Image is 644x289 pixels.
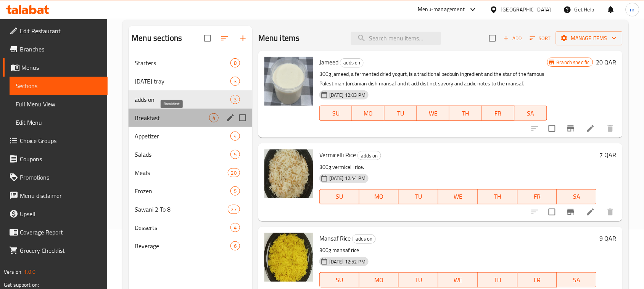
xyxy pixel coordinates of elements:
a: Edit Menu [10,113,108,132]
span: 1.0.0 [24,267,35,277]
h6: 7 QAR [600,149,617,160]
span: Version: [4,267,23,277]
div: Menu-management [418,5,465,14]
span: Meals [135,168,227,177]
a: Edit menu item [586,124,595,133]
span: Select all sections [200,30,216,46]
h6: 9 QAR [600,233,617,244]
button: MO [359,189,399,204]
button: SA [557,189,597,204]
span: [DATE] 12:44 PM [326,175,369,182]
span: Desserts [135,223,230,232]
div: Starters8 [129,54,252,72]
a: Choice Groups [3,132,108,150]
button: Sort [528,32,553,44]
button: SU [319,272,359,287]
button: edit [225,112,236,124]
p: 300g vermicelli rice. [319,162,597,172]
span: Salads [135,150,230,159]
span: Grocery Checklist [20,246,101,255]
span: Add [502,34,523,43]
a: Edit Restaurant [3,22,108,40]
div: items [230,58,240,67]
span: Select to update [544,204,560,220]
div: items [230,132,240,141]
span: SU [323,108,349,119]
span: Appetizer [135,132,230,141]
span: adds on [340,58,363,67]
div: Sawani 2 To 827 [129,200,252,218]
button: FR [518,272,557,287]
div: Appetizer4 [129,127,252,145]
span: Promotions [20,173,101,182]
button: TH [478,189,518,204]
span: Manage items [562,34,617,43]
span: TU [402,191,435,202]
span: WE [420,108,446,119]
h2: Menu items [258,32,300,44]
span: Vermicelli Rice [319,149,356,161]
div: items [230,186,240,196]
button: Add section [234,29,252,47]
p: 300g mansaf rice [319,246,597,255]
div: Sawani 2 To 8 [135,205,227,214]
button: TH [449,106,482,121]
button: WE [438,272,478,287]
span: Jameed [319,56,338,68]
div: Desserts4 [129,218,252,237]
span: Choice Groups [20,136,101,145]
span: TH [452,108,479,119]
button: TH [478,272,518,287]
button: FR [482,106,514,121]
span: 5 [231,151,240,158]
span: Upsell [20,209,101,218]
div: items [230,150,240,159]
button: Manage items [556,31,623,45]
button: SA [557,272,597,287]
span: [DATE] 12:03 PM [326,92,369,99]
span: Sections [16,81,101,90]
span: WE [441,191,475,202]
img: Mansaf Rice [264,233,313,282]
span: 5 [231,188,240,195]
span: TH [481,191,515,202]
a: Coverage Report [3,223,108,241]
span: Edit Restaurant [20,26,101,35]
span: FR [485,108,511,119]
button: delete [601,203,620,221]
span: Coupons [20,154,101,164]
button: Add [501,32,525,44]
button: Branch-specific-item [562,203,580,221]
button: Branch-specific-item [562,119,580,138]
div: adds on [352,234,376,244]
img: Vermicelli Rice [264,149,313,198]
p: 300g jameed, a fermented dried yogurt, is a traditional bedouin ingredient and the star of the fa... [319,69,547,88]
span: Beverage [135,241,230,250]
span: SU [323,191,356,202]
h2: Menu sections [132,32,182,44]
span: FR [521,275,554,286]
button: TU [385,106,417,121]
span: adds on [353,234,375,243]
div: Frozen5 [129,182,252,200]
button: SA [515,106,547,121]
span: Full Menu View [16,100,101,109]
span: Frozen [135,186,230,196]
button: MO [359,272,399,287]
button: WE [438,189,478,204]
span: adds on [358,151,381,160]
span: TU [402,275,435,286]
span: Menus [21,63,101,72]
div: items [230,77,240,86]
span: Branch specific [554,59,593,66]
span: m [630,5,635,14]
span: 3 [231,78,240,85]
div: Ramadan tray [135,77,230,86]
div: adds on [340,58,364,67]
button: FR [518,189,557,204]
span: [DATE] 12:52 PM [326,258,369,265]
a: Full Menu View [10,95,108,113]
span: 8 [231,59,240,67]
